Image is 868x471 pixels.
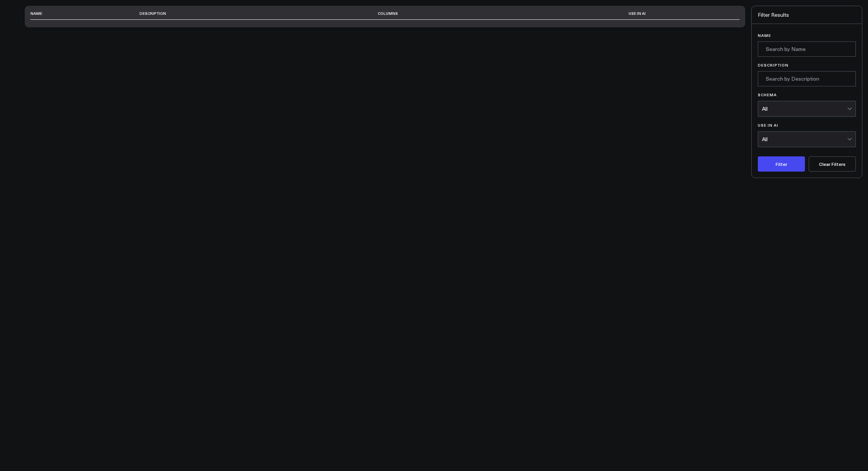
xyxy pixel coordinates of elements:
label: Description [758,63,856,67]
th: Name [30,7,139,20]
div: All [762,136,847,142]
button: Clear Filters [809,156,856,172]
div: All [762,106,847,112]
label: Schema [758,92,856,97]
button: Filter [758,156,805,172]
input: Search by Description [758,71,856,86]
th: Columns [378,7,560,20]
th: Use in AI [560,7,715,20]
input: Search by Name [758,41,856,57]
label: Name [758,33,856,38]
div: Filter Results [752,6,862,24]
th: Description [139,7,378,20]
label: Use in AI [758,123,856,127]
